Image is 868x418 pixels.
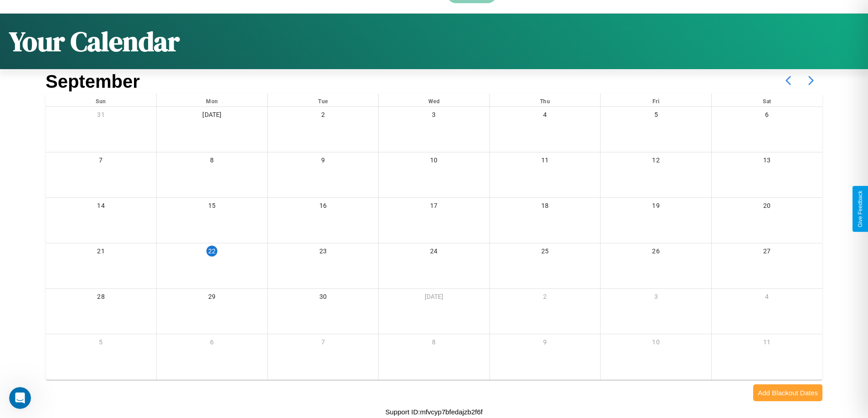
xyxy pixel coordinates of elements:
[385,406,483,418] p: Support ID: mfvcyp7bfedajzb2f6f
[601,198,711,217] div: 19
[268,152,379,171] div: 9
[157,334,267,353] div: 6
[490,289,601,307] div: 2
[46,152,156,171] div: 7
[857,191,863,227] div: Give Feedback
[46,94,156,106] div: Sun
[712,198,822,217] div: 20
[712,289,822,307] div: 4
[379,94,489,106] div: Wed
[379,198,489,217] div: 17
[157,198,267,217] div: 15
[379,243,489,262] div: 24
[601,94,711,106] div: Fri
[379,152,489,171] div: 10
[46,198,156,217] div: 14
[601,152,711,171] div: 12
[9,387,31,409] iframe: Intercom live chat
[490,152,601,171] div: 11
[712,334,822,353] div: 11
[601,243,711,262] div: 26
[268,94,379,106] div: Tue
[9,23,180,60] h1: Your Calendar
[268,334,379,353] div: 7
[379,334,489,353] div: 8
[379,289,489,307] div: [DATE]
[712,107,822,126] div: 6
[712,152,822,171] div: 13
[46,243,156,262] div: 21
[268,107,379,126] div: 2
[601,289,711,307] div: 3
[268,198,379,217] div: 16
[490,94,601,106] div: Thu
[206,246,217,257] div: 22
[490,198,601,217] div: 18
[753,384,822,401] button: Add Blackout Dates
[46,289,156,307] div: 28
[46,107,156,126] div: 31
[601,107,711,126] div: 5
[490,334,601,353] div: 9
[46,334,156,353] div: 5
[712,94,822,106] div: Sat
[157,94,267,106] div: Mon
[157,152,267,171] div: 8
[490,243,601,262] div: 25
[601,334,711,353] div: 10
[268,243,379,262] div: 23
[712,243,822,262] div: 27
[157,289,267,307] div: 29
[46,71,140,92] h2: September
[379,107,489,126] div: 3
[157,107,267,126] div: [DATE]
[490,107,601,126] div: 4
[268,289,379,307] div: 30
